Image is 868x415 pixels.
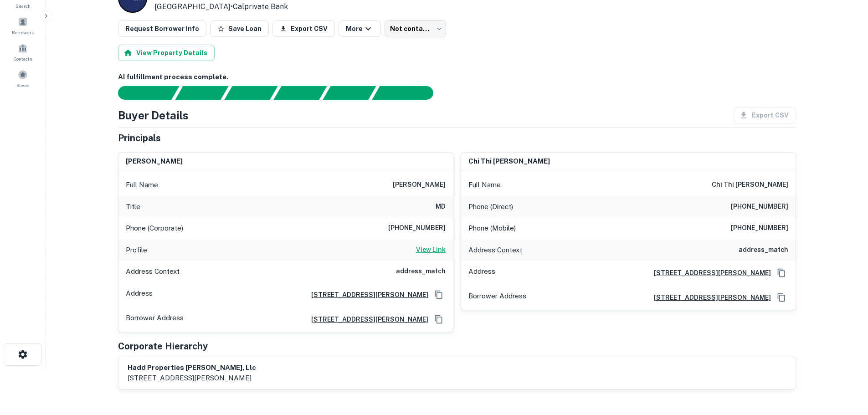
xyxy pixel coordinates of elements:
span: Search [15,2,31,10]
h6: MD [436,201,446,212]
p: Address Context [126,266,180,277]
h5: Principals [118,131,161,145]
span: Saved [16,82,30,89]
h6: hadd properties [PERSON_NAME], llc [128,363,256,373]
button: Copy Address [432,288,446,302]
a: [STREET_ADDRESS][PERSON_NAME] [647,292,771,302]
div: Principals found, still searching for contact information. This may take time... [323,86,376,100]
p: Title [126,201,140,212]
button: View Property Details [118,45,215,61]
button: Copy Address [775,266,788,280]
p: [GEOGRAPHIC_DATA] • [154,1,429,12]
p: Borrower Address [468,291,526,304]
a: Saved [3,66,43,91]
p: Full Name [468,179,501,190]
p: Address [468,266,495,280]
h6: View Link [416,245,446,255]
a: Contacts [3,40,43,64]
button: Copy Address [432,313,446,326]
h6: AI fulfillment process complete. [118,72,796,82]
h5: Corporate Hierarchy [118,339,208,353]
button: Request Borrower Info [118,20,206,37]
p: Profile [126,245,147,256]
h6: address_match [396,266,446,277]
h6: [PHONE_NUMBER] [731,201,788,212]
h6: address_match [739,245,788,256]
div: Your request is received and processing... [175,86,228,100]
div: Not contacted [385,20,446,37]
a: Borrowers [3,13,43,38]
h6: [PHONE_NUMBER] [731,223,788,234]
a: [STREET_ADDRESS][PERSON_NAME] [304,290,428,300]
p: Phone (Corporate) [126,223,183,234]
div: Sending borrower request to AI... [107,86,175,100]
h6: [PERSON_NAME] [393,179,446,190]
span: Contacts [14,55,32,62]
button: Copy Address [775,291,788,304]
p: Address Context [468,245,522,256]
a: [STREET_ADDRESS][PERSON_NAME] [647,268,771,278]
h6: [PERSON_NAME] [126,156,183,167]
p: [STREET_ADDRESS][PERSON_NAME] [128,373,256,384]
a: Calprivate Bank [233,2,288,11]
h6: chi thi [PERSON_NAME] [712,179,788,190]
p: Borrower Address [126,313,184,326]
h6: [PHONE_NUMBER] [388,223,446,234]
div: Documents found, AI parsing details... [224,86,277,100]
p: Phone (Direct) [468,201,513,212]
p: Phone (Mobile) [468,223,516,234]
button: Save Loan [210,20,269,37]
p: Full Name [126,179,158,190]
button: More [339,20,381,37]
button: Export CSV [272,20,335,37]
iframe: Chat Widget [822,342,868,386]
h6: chi thi [PERSON_NAME] [468,156,550,167]
span: Borrowers [12,29,34,36]
a: View Link [416,245,446,256]
h4: Buyer Details [118,107,189,123]
p: Address [126,288,153,302]
div: AI fulfillment process complete. [372,86,444,100]
div: Principals found, AI now looking for contact information... [273,86,327,100]
a: [STREET_ADDRESS][PERSON_NAME] [304,314,428,324]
